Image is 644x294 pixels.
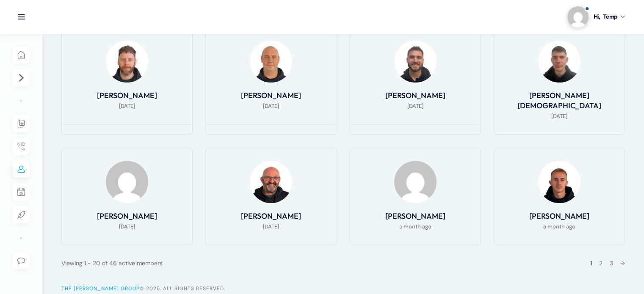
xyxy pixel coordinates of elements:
[543,222,575,232] span: a month ago
[594,12,600,21] span: Hi,
[385,211,445,221] a: [PERSON_NAME]
[61,285,140,292] a: The [PERSON_NAME] Group
[538,40,580,82] img: Profile Photo
[97,211,157,221] a: [PERSON_NAME]
[538,161,580,203] img: Profile Photo
[620,259,625,267] a: →
[567,6,589,27] img: Profile picture of Temp Access
[119,222,135,232] span: [DATE]
[263,222,279,232] span: [DATE]
[106,161,148,203] img: Profile Photo
[119,101,135,111] span: [DATE]
[250,161,292,203] img: Profile Photo
[250,40,292,82] img: Profile Photo
[263,101,279,111] span: [DATE]
[394,40,437,82] img: Profile Photo
[610,259,613,267] a: 3
[599,259,603,267] a: 2
[567,6,625,27] a: Profile picture of Temp AccessHi,Temp
[61,283,625,294] div: © 2025. All Rights Reserved.
[603,12,617,21] span: Temp
[407,101,423,111] span: [DATE]
[106,40,148,82] img: Profile Photo
[399,222,431,232] span: a month ago
[529,211,589,221] a: [PERSON_NAME]
[241,211,301,221] a: [PERSON_NAME]
[97,91,157,100] a: [PERSON_NAME]
[385,91,445,100] a: [PERSON_NAME]
[61,258,163,268] div: Viewing 1 - 20 of 46 active members
[241,91,301,100] a: [PERSON_NAME]
[551,111,567,121] span: [DATE]
[517,91,601,110] a: [PERSON_NAME][DEMOGRAPHIC_DATA]
[590,259,592,267] span: 1
[394,161,437,203] img: Profile Photo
